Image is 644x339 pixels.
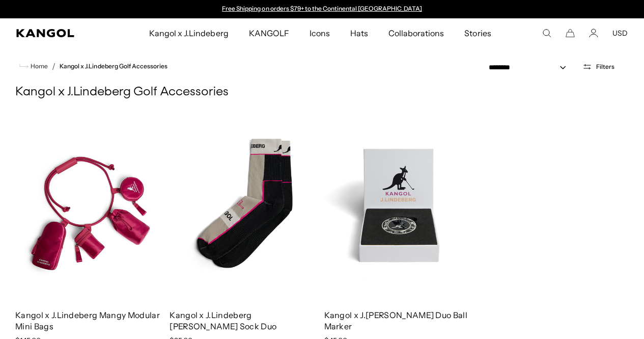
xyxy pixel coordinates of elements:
[454,18,501,48] a: Stories
[378,18,454,48] a: Collaborations
[170,310,276,331] a: Kangol x J.Lindeberg [PERSON_NAME] Sock Duo
[60,63,167,70] a: Kangol x J.Lindeberg Golf Accessories
[576,62,621,71] button: Open filters
[566,29,575,38] button: Cart
[170,112,320,301] img: Kangol x J.Lindeberg Hamilton Sock Duo
[239,18,299,48] a: KANGOLF
[217,5,427,13] div: 1 of 2
[464,18,491,48] span: Stories
[612,29,628,38] button: USD
[324,112,474,301] img: Kangol x J.Lindeberg Sidney Duo Ball Marker
[48,60,55,72] li: /
[16,29,98,37] a: Kangol
[222,5,422,12] a: Free Shipping on orders $79+ to the Continental [GEOGRAPHIC_DATA]
[310,18,330,48] span: Icons
[217,5,427,13] div: Announcement
[19,62,48,71] a: Home
[149,18,229,48] span: Kangol x J.Lindeberg
[299,18,340,48] a: Icons
[589,29,598,38] a: Account
[29,63,48,70] span: Home
[542,29,551,38] summary: Search here
[15,112,165,301] img: Kangol x J.Lindeberg Mangy Modular Mini Bags
[217,5,427,13] slideshow-component: Announcement bar
[485,62,576,73] select: Sort by: Featured
[15,310,160,331] a: Kangol x J.Lindeberg Mangy Modular Mini Bags
[350,18,368,48] span: Hats
[249,18,289,48] span: KANGOLF
[15,85,629,100] h1: Kangol x J.Lindeberg Golf Accessories
[596,63,614,70] span: Filters
[324,310,468,331] a: Kangol x J.[PERSON_NAME] Duo Ball Marker
[388,18,444,48] span: Collaborations
[139,18,239,48] a: Kangol x J.Lindeberg
[340,18,378,48] a: Hats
